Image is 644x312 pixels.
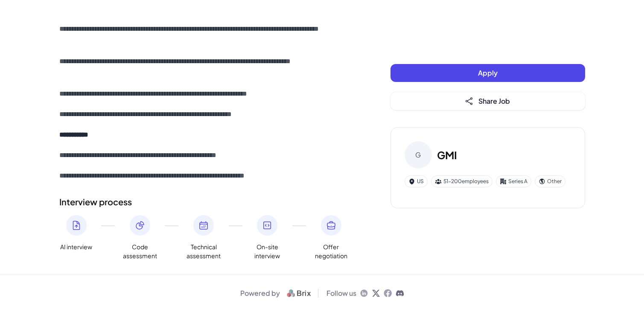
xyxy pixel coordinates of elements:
span: Offer negotiation [314,242,348,260]
span: On-site interview [250,242,284,260]
span: Follow us [326,288,356,298]
div: Series A [496,175,531,187]
button: Share Job [390,92,585,110]
span: Share Job [478,96,510,105]
span: Code assessment [123,242,157,260]
h3: GMI [437,147,457,163]
div: 51-200 employees [431,175,492,187]
img: logo [283,288,315,298]
h2: Interview process [59,195,356,208]
button: Apply [390,64,585,82]
span: Powered by [240,288,280,298]
div: G [405,141,432,169]
div: US [405,175,428,187]
div: Other [535,175,565,187]
span: Technical assessment [186,242,221,260]
span: AI interview [60,242,92,251]
span: Apply [478,68,498,77]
